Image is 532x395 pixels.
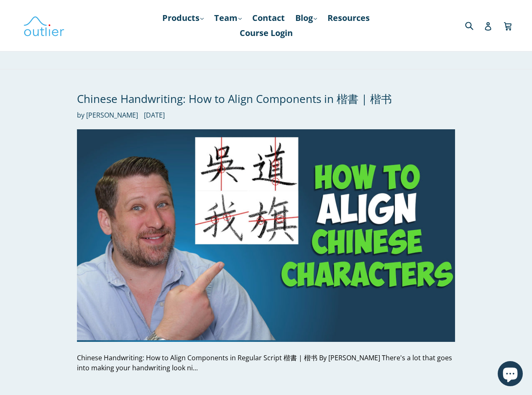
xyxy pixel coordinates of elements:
div: Chinese Handwriting: How to Align Components in Regular Script 楷書 | 楷书 By [PERSON_NAME] There's a... [77,353,455,373]
a: Resources [323,10,374,26]
a: Contact [248,10,289,26]
span: by [PERSON_NAME] [77,110,138,120]
input: Search [463,17,486,34]
inbox-online-store-chat: Shopify online store chat [495,361,525,388]
img: Outlier Linguistics [23,13,65,38]
a: Team [210,10,246,26]
a: Products [158,10,208,26]
img: Chinese Handwriting: How to Align Components in 楷書 | 楷书 [77,129,455,342]
a: Course Login [235,26,297,41]
a: Chinese Handwriting: How to Align Components in 楷書 | 楷书 [77,91,392,106]
time: [DATE] [144,110,165,120]
a: Blog [291,10,321,26]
